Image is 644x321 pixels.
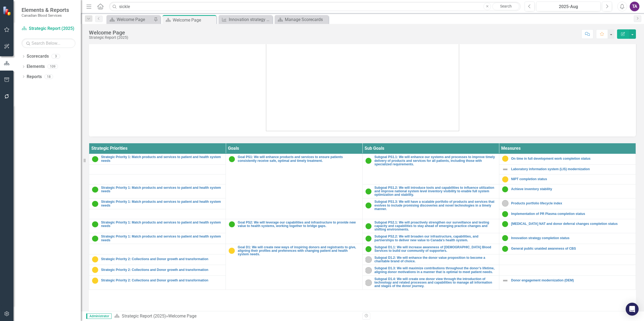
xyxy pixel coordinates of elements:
div: Welcome Page [168,313,196,319]
div: Welcome Page [89,30,128,36]
a: Reports [27,74,42,80]
img: Not Defined [502,277,508,284]
div: Welcome Page [117,16,152,23]
div: Welcome Page [173,17,215,23]
td: Double-Click to Edit Right Click for Context Menu [89,154,226,164]
td: Double-Click to Edit Right Click for Context Menu [89,184,226,198]
td: Double-Click to Edit Right Click for Context Menu [362,244,499,254]
div: 109 [47,64,58,69]
img: Caution [92,267,98,273]
button: TA [630,2,639,11]
a: Manage Scorecards [276,16,327,23]
a: Innovation strategy completion status [511,236,633,240]
img: On Target [365,158,372,164]
a: Subgoal PS1.1: We will enhance our systems and processes to improve timely delivery of products a... [375,155,496,166]
img: On Target [365,246,372,252]
input: Search Below... [22,39,75,48]
img: On Target [365,235,372,242]
img: Caution [502,176,508,183]
a: Search [492,3,519,10]
img: On Target [92,221,98,228]
a: Products portfolio lifecycle index [511,202,633,205]
a: Elements [27,64,45,70]
img: On Target [502,246,508,252]
span: Administrator [86,313,112,319]
img: No Information [365,256,372,263]
td: Double-Click to Edit Right Click for Context Menu [89,198,226,209]
img: On Target [502,186,508,193]
div: 18 [44,74,53,79]
td: Double-Click to Edit Right Click for Context Menu [499,209,636,219]
td: Double-Click to Edit Right Click for Context Menu [362,233,499,244]
td: Double-Click to Edit Right Click for Context Menu [362,254,499,265]
a: Subgoal PS2.1: We will proactively strengthen our surveillance and testing capacity and capabilit... [375,221,496,232]
img: On Target [92,235,98,242]
img: On Target [502,235,508,241]
div: 3 [51,54,60,59]
div: » [114,313,358,319]
td: Double-Click to Edit Right Click for Context Menu [362,184,499,198]
img: Caution [92,256,98,263]
td: Double-Click to Edit Right Click for Context Menu [362,154,499,184]
a: Scorecards [27,53,49,60]
img: On Target [365,223,372,229]
td: Double-Click to Edit Right Click for Context Menu [362,219,499,233]
a: General public unaided awareness of CBS [511,247,633,250]
a: Subgoal PS1.2: We will introduce tools and capabilities to influence utilization and improve nati... [375,186,496,197]
a: Strategic Report (2025) [22,26,75,32]
a: Subgoal D1.1: We will increase awareness of [DEMOGRAPHIC_DATA] Blood Services to build our commun... [375,246,496,253]
td: Double-Click to Edit Right Click for Context Menu [89,275,226,290]
img: On Target [502,221,508,227]
a: Subgoal D1.4: We will create one donor view through the introduction of technology and related pr... [375,277,496,288]
td: Double-Click to Edit Right Click for Context Menu [226,154,362,219]
img: Caution [228,247,235,254]
td: Double-Click to Edit Right Click for Context Menu [226,219,362,244]
a: Welcome Page [108,16,152,23]
td: Double-Click to Edit Right Click for Context Menu [89,265,226,275]
a: Strategic Priority 1: Match products and services to patient and health system needs [101,155,223,162]
img: On Target [502,211,508,217]
div: Innovation strategy completion status [229,16,271,23]
img: Caution [92,277,98,284]
td: Double-Click to Edit Right Click for Context Menu [499,275,636,290]
a: Goal PS2: We will leverage our capabilities and infrastructure to provide new value to health sys... [238,221,359,228]
img: On Target [92,201,98,207]
a: Subgoal PS1.3: We will have a scalable portfolio of products and services that evolves to include... [375,200,496,211]
img: Caution [502,155,508,162]
a: Strategic Priority 1: Match products and services to patient and health system needs [101,200,223,207]
a: Donor engagement modernization (DEM) [511,279,633,282]
div: Manage Scorecards [285,16,327,23]
a: Strategic Priority 2: Collections and Donor growth and transformation [101,279,223,282]
img: ClearPoint Strategy [3,6,12,16]
img: On Target [228,156,235,162]
a: Subgoal D1.2: We will enhance the donor value proposition to become a charitable brand of choice. [375,256,496,263]
img: No Information [502,200,508,207]
input: Search ClearPoint... [109,2,521,11]
td: Double-Click to Edit Right Click for Context Menu [362,198,499,219]
td: Double-Click to Edit Right Click for Context Menu [499,198,636,209]
a: Innovation strategy completion status [220,16,271,23]
td: Double-Click to Edit Right Click for Context Menu [362,265,499,275]
div: Open Intercom Messenger [626,303,639,316]
button: 2025-Aug [536,2,601,11]
a: Implementation of PR Plasma completion status [511,212,633,216]
td: Double-Click to Edit Right Click for Context Menu [499,184,636,198]
div: 2025-Aug [538,4,599,10]
img: No Information [365,267,372,274]
img: On Target [365,202,372,209]
img: On Target [228,221,235,228]
a: Goal D1: We will create new ways of inspiring donors and registrants to give, aligning their prof... [238,246,359,256]
div: Strategic Report (2025) [89,36,128,40]
img: On Target [92,186,98,193]
td: Double-Click to Edit Right Click for Context Menu [89,219,226,233]
a: Strategic Priority 1: Match products and services to patient and health system needs [101,186,223,193]
td: Double-Click to Edit Right Click for Context Menu [499,233,636,244]
a: [MEDICAL_DATA] NAT and donor deferral changes completion status [511,222,633,226]
a: Strategic Priority 1: Match products and services to patient and health system needs [101,221,223,228]
a: Subgoal PS2.2: We will broaden our infrastructure, capabilities, and partnerships to deliver new ... [375,235,496,242]
a: Achieve inventory stability [511,187,633,191]
td: Double-Click to Edit Right Click for Context Menu [226,244,362,290]
a: On time in full development work completion status [511,157,633,160]
a: Strategic Priority 2: Collections and Donor growth and transformation [101,257,223,261]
